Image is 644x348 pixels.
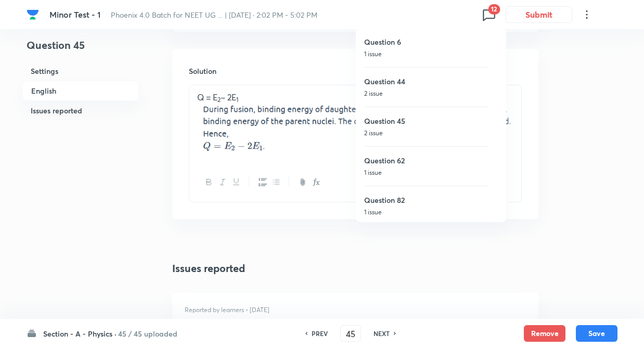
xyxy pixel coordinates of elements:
[364,155,489,166] h6: Question 62
[364,195,489,205] h6: Question 82
[364,89,489,98] p: 2 issue
[364,168,489,177] p: 1 issue
[364,49,489,59] p: 1 issue
[364,36,489,47] h6: Question 6
[364,128,489,138] p: 2 issue
[364,115,489,126] h6: Question 45
[364,208,489,217] p: 1 issue
[364,76,489,87] h6: Question 44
